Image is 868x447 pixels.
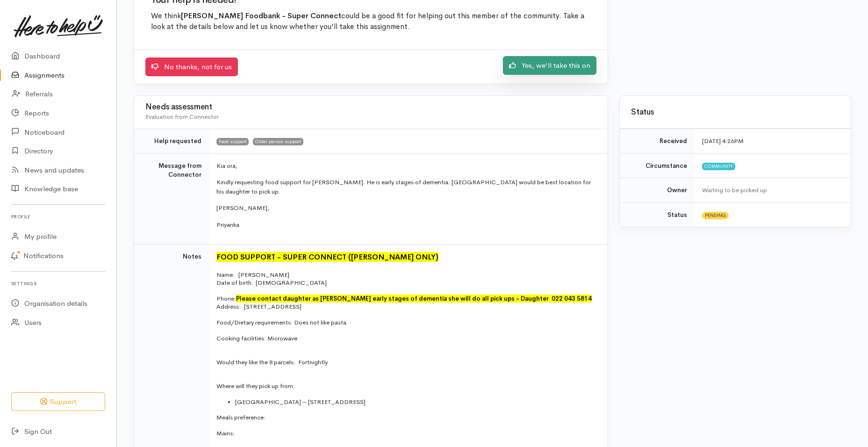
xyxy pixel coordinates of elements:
[620,153,695,178] td: Circumstance
[702,186,839,195] div: Waiting to be picked up
[216,138,249,145] span: Food support
[216,271,596,279] p: Name: [PERSON_NAME]
[702,163,735,170] span: Community
[11,277,105,290] h6: Settings
[503,56,596,75] a: Yes, we'll take this on
[236,295,592,303] font: Please contact daughter as [PERSON_NAME] early stages of dementia she will do all pick ups - Daug...
[145,113,219,121] span: Evaluation from Connector
[216,279,596,287] p: Date of birth: [DEMOGRAPHIC_DATA]
[216,358,596,366] p: Would they like the 8 parcels: Fortnightly
[216,252,438,262] font: FOOD SUPPORT - SUPER CONNECT ([PERSON_NAME] ONLY)
[216,220,596,230] p: Priyanka
[216,161,596,171] p: Kia ora,
[253,138,303,145] span: Older person support
[216,203,596,213] p: [PERSON_NAME],
[145,58,238,77] a: No thanks, not for us
[235,398,596,406] li: [GEOGRAPHIC_DATA] – [STREET_ADDRESS]
[11,392,105,411] button: Support
[216,178,596,196] p: Kindly requesting food support for [PERSON_NAME]. He is early stages of dementia. [GEOGRAPHIC_DAT...
[702,212,729,219] span: Pending
[134,129,209,154] td: Help requested
[11,210,105,223] h6: Profile
[216,413,596,421] p: Meals preference:
[216,382,596,390] p: Where will they pick up from:
[702,137,744,145] time: [DATE] 4:26PM
[151,11,591,33] p: We think could be a good fit for helping out this member of the community. Take a look at the det...
[216,303,596,310] p: Address: [STREET_ADDRESS]
[134,153,209,245] td: Message from Connector
[216,334,596,342] p: Cooking facilities: Microwave
[620,202,695,227] td: Status
[181,11,341,21] b: [PERSON_NAME] Foodbank - Super Connect
[216,318,596,326] p: Food/Dietary requirements: Does not like pasta
[216,287,596,303] p: Phone:
[145,103,596,112] h3: Needs assessment
[216,429,596,437] p: Mains:
[620,129,695,154] td: Received
[620,178,695,203] td: Owner
[631,108,839,117] h3: Status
